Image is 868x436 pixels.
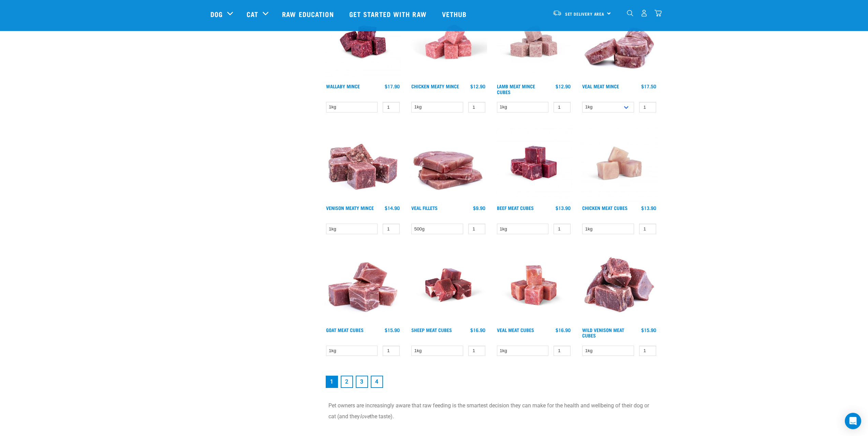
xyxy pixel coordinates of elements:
[410,3,487,80] img: Chicken Meaty Mince
[435,0,475,28] a: Vethub
[468,102,485,112] input: 1
[324,3,402,80] img: Wallaby Mince 1675
[328,400,654,422] p: Pet owners are increasingly aware that raw feeding is the smartest decision they can make for the...
[411,329,452,331] a: Sheep Meat Cubes
[383,346,400,356] input: 1
[556,84,571,89] div: $12.90
[639,346,656,356] input: 1
[553,10,562,16] img: van-moving.png
[468,224,485,234] input: 1
[639,224,656,234] input: 1
[342,0,435,28] a: Get started with Raw
[385,205,400,211] div: $14.90
[582,85,619,87] a: Veal Meat Mince
[247,9,258,19] a: Cat
[554,102,571,112] input: 1
[371,376,383,388] a: Goto page 4
[324,125,402,202] img: 1117 Venison Meat Mince 01
[641,205,656,211] div: $13.90
[495,3,573,80] img: Lamb Meat Mince
[326,329,364,331] a: Goat Meat Cubes
[383,224,400,234] input: 1
[627,10,633,16] img: home-icon-1@2x.png
[324,246,402,324] img: 1184 Wild Goat Meat Cubes Boneless 01
[275,0,342,28] a: Raw Education
[385,84,400,89] div: $17.90
[497,207,534,209] a: Beef Meat Cubes
[556,205,571,211] div: $13.90
[356,376,368,388] a: Goto page 3
[473,205,485,211] div: $9.90
[210,9,223,19] a: Dog
[641,10,648,17] img: user.png
[554,224,571,234] input: 1
[360,413,370,420] em: love
[565,13,605,15] span: Set Delivery Area
[326,207,374,209] a: Venison Meaty Mince
[495,246,573,324] img: Veal Meat Cubes8454
[556,327,571,333] div: $16.90
[580,3,658,80] img: 1160 Veal Meat Mince Medallions 01
[582,329,624,336] a: Wild Venison Meat Cubes
[495,125,573,202] img: Beef Meat Cubes 1669
[410,246,487,324] img: Sheep Meat
[582,207,628,209] a: Chicken Meat Cubes
[410,125,487,202] img: Stack Of Raw Veal Fillets
[641,84,656,89] div: $17.50
[341,376,353,388] a: Goto page 2
[411,207,438,209] a: Veal Fillets
[497,85,535,93] a: Lamb Meat Mince Cubes
[470,84,485,89] div: $12.90
[639,102,656,112] input: 1
[497,329,534,331] a: Veal Meat Cubes
[580,246,658,324] img: 1181 Wild Venison Meat Cubes Boneless 01
[470,327,485,333] div: $16.90
[654,10,662,17] img: home-icon@2x.png
[324,374,658,389] nav: pagination
[468,346,485,356] input: 1
[326,376,338,388] a: Page 1
[385,327,400,333] div: $15.90
[845,413,861,429] div: Open Intercom Messenger
[580,125,658,202] img: Chicken meat
[641,327,656,333] div: $15.90
[383,102,400,112] input: 1
[411,85,459,87] a: Chicken Meaty Mince
[326,85,360,87] a: Wallaby Mince
[554,346,571,356] input: 1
